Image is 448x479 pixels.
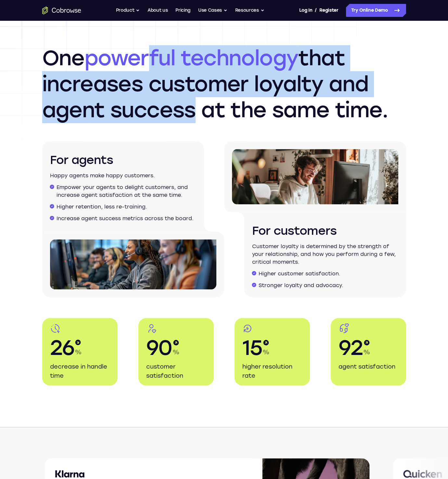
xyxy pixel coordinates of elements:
li: Empower your agents to delight customers, and increase agent satisfaction at the same time. [57,183,196,199]
span: % [262,347,270,357]
span: / [315,6,317,14]
span: 15 [242,335,262,361]
a: Register [319,4,338,17]
img: Customer support agents with headsets working on computers [50,239,216,289]
span: 90 [146,335,172,361]
span: % [173,347,180,357]
a: Go to the home page [42,6,81,14]
li: Higher customer satisfaction. [259,270,398,278]
span: 92 [339,335,363,361]
li: Stronger loyalty and advocacy. [259,282,398,289]
img: Quicken logo [403,470,443,478]
a: Pricing [175,4,190,17]
p: Customer loyalty is determined by the strength of your relationship, and how you perform during a... [252,243,398,266]
h3: For agents [50,152,196,168]
h2: One that increases customer loyalty and agent success at the same time. [42,45,406,123]
p: agent satisfaction [339,362,398,371]
li: Increase agent success metrics across the board. [57,215,196,222]
a: Try Online Demo [346,4,406,17]
h3: For customers [252,223,398,239]
span: 26 [50,335,74,361]
a: Log In [299,4,312,17]
span: powerful technology [84,45,299,70]
img: A person working on a computer [232,149,398,204]
p: higher resolution rate [242,362,302,380]
img: Klarna logo [55,470,85,478]
li: Higher retention, less re-training. [57,203,196,211]
span: % [75,347,82,357]
button: Resources [235,4,264,17]
span: % [363,347,370,357]
button: Use Cases [198,4,227,17]
a: About us [147,4,168,17]
button: Product [116,4,140,17]
p: Happy agents make happy customers. [50,172,196,180]
p: customer satisfaction [146,362,206,380]
p: decrease in handle time [50,362,110,380]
